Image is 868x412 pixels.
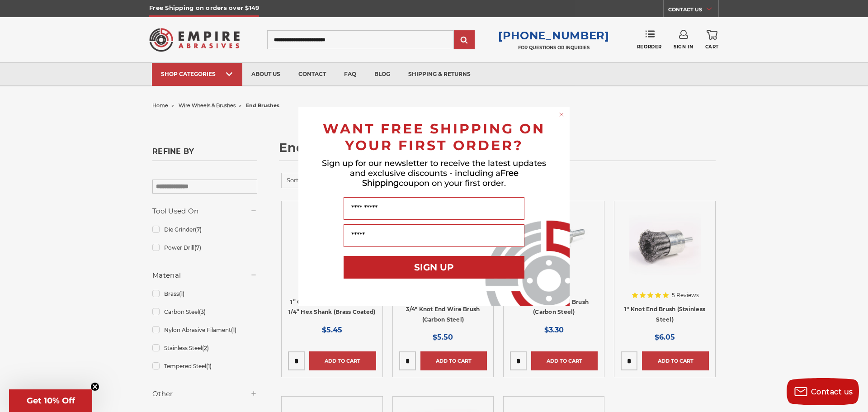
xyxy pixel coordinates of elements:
[811,388,853,396] span: Contact us
[322,158,546,188] span: Sign up for our newsletter to receive the latest updates and exclusive discounts - including a co...
[557,110,566,119] button: Close dialog
[362,168,519,188] span: Free Shipping
[9,389,92,412] div: Get 10% OffClose teaser
[787,378,859,405] button: Contact us
[90,382,99,391] button: Close teaser
[323,120,545,154] span: WANT FREE SHIPPING ON YOUR FIRST ORDER?
[27,396,75,406] span: Get 10% Off
[344,256,524,279] button: SIGN UP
